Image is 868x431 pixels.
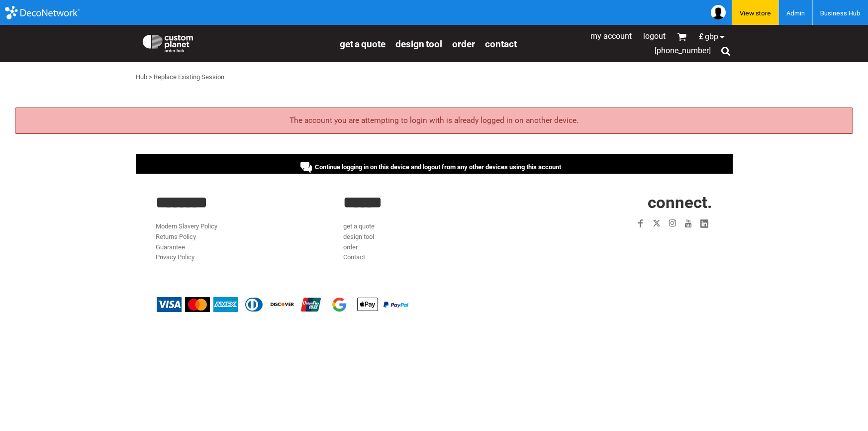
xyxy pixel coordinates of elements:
img: Apple Pay [355,297,380,312]
span: get a quote [340,38,386,50]
a: get a quote [340,38,386,49]
a: Contact [485,38,517,49]
a: design tool [343,233,374,240]
a: Modern Slavery Policy [156,222,217,230]
a: Privacy Policy [156,253,194,261]
a: Contact [343,253,365,261]
a: order [452,38,475,49]
span: [PHONE_NUMBER] [655,46,711,55]
a: get a quote [343,222,375,230]
img: China UnionPay [298,297,323,312]
span: GBP [705,33,718,41]
img: Diners Club [242,297,267,312]
a: Logout [643,31,666,41]
iframe: Customer reviews powered by Trustpilot [575,237,712,249]
a: My Account [590,31,632,41]
span: order [452,38,475,50]
a: design tool [395,38,442,49]
h2: CONNECT. [531,194,712,211]
img: Discover [270,297,295,312]
span: Continue logging in on this device and logout from any other devices using this account [315,163,561,171]
div: Replace Existing Session [154,72,224,83]
a: order [343,243,358,251]
img: American Express [213,297,238,312]
span: design tool [395,38,442,50]
div: The account you are attempting to login with is already logged in on another device. [15,108,853,134]
span: £ [699,33,705,41]
div: > [149,72,152,83]
img: Google Pay [327,297,352,312]
img: Mastercard [185,297,210,312]
img: PayPal [384,302,408,308]
img: Visa [157,297,182,312]
a: Hub [136,73,147,81]
a: Guarantee [156,243,185,251]
a: Custom Planet [136,27,335,57]
a: Returns Policy [156,233,196,240]
span: Contact [485,38,517,50]
img: Custom Planet [141,32,195,52]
